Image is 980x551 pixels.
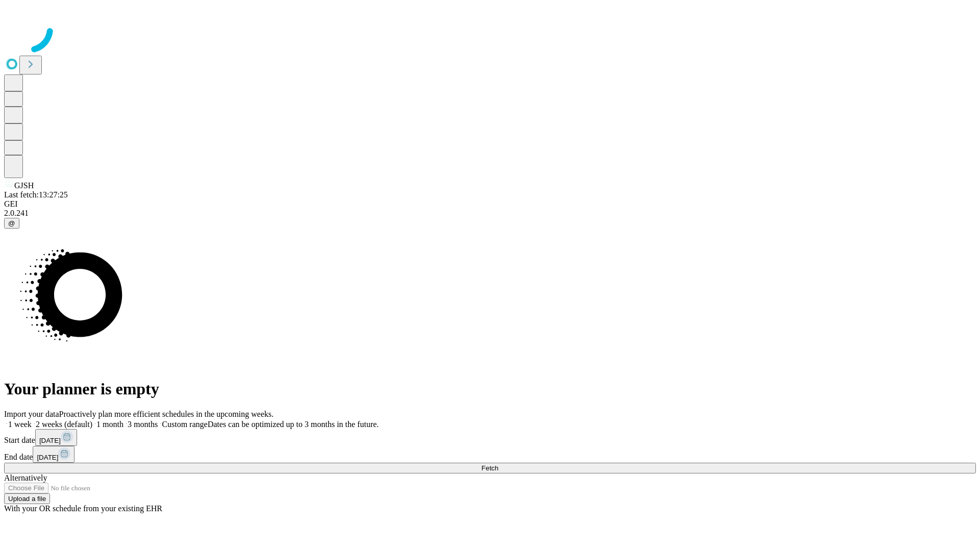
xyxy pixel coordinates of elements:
[37,454,58,461] span: [DATE]
[4,493,50,504] button: Upload a file
[162,420,207,429] span: Custom range
[96,420,124,429] span: 1 month
[4,209,976,218] div: 2.0.241
[4,463,976,473] button: Fetch
[8,219,15,227] span: @
[36,420,92,429] span: 2 weeks (default)
[481,464,498,472] span: Fetch
[4,199,976,209] div: GEI
[208,420,379,429] span: Dates can be optimized up to 3 months in the future.
[35,429,77,446] button: [DATE]
[14,181,34,190] span: GJSH
[4,410,59,418] span: Import your data
[8,420,32,429] span: 1 week
[4,504,162,513] span: With your OR schedule from your existing EHR
[4,190,68,199] span: Last fetch: 13:27:25
[4,473,47,482] span: Alternatively
[59,410,274,418] span: Proactively plan more efficient schedules in the upcoming weeks.
[4,446,976,463] div: End date
[4,380,976,398] h1: Your planner is empty
[33,446,75,463] button: [DATE]
[128,420,158,429] span: 3 months
[39,437,61,444] span: [DATE]
[4,218,19,229] button: @
[4,429,976,446] div: Start date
